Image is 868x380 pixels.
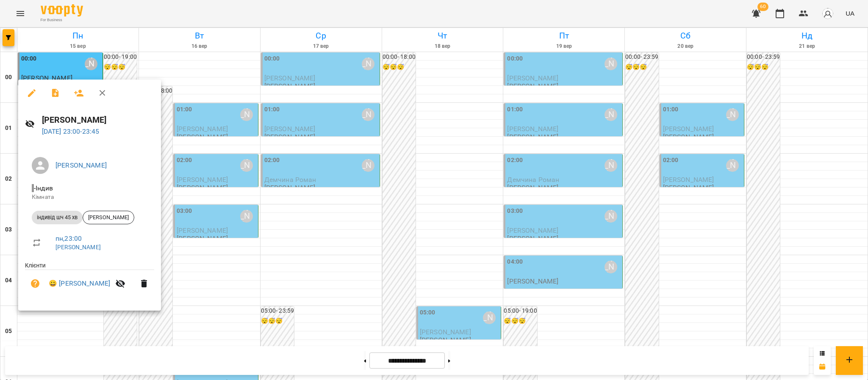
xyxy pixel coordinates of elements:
[32,193,147,201] p: Кімната
[42,127,100,135] a: [DATE] 23:00-23:45
[42,113,154,127] h6: [PERSON_NAME]
[32,184,55,192] span: - Індив
[83,214,134,221] span: [PERSON_NAME]
[49,278,110,289] a: 😀 [PERSON_NAME]
[32,214,83,221] span: індивід шч 45 хв
[25,261,154,300] ul: Клієнти
[83,211,134,224] div: [PERSON_NAME]
[25,273,45,294] button: Візит ще не сплачено. Додати оплату?
[55,161,107,169] a: [PERSON_NAME]
[55,234,82,242] a: пн , 23:00
[55,244,101,251] a: [PERSON_NAME]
